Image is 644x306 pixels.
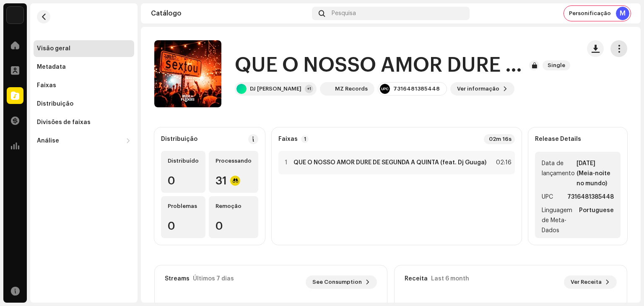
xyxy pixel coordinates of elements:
[37,137,59,144] div: Análise
[293,159,486,166] strong: QUE O NOSSO AMOR DURE DE SEGUNDA A QUINTA (feat. Dj Guuga)
[431,275,469,282] div: Last 6 month
[493,158,512,168] div: 02:16
[542,192,553,202] span: UPC
[37,119,91,126] div: Divisões de faixas
[278,136,298,143] strong: Faixas
[579,205,614,236] strong: Portuguese
[405,275,428,282] div: Receita
[34,114,134,131] re-m-nav-item: Divisões de faixas
[37,101,73,107] div: Distribuição
[161,136,197,143] div: Distribuição
[567,192,614,202] strong: 7316481385448
[168,203,199,210] div: Problemas
[165,275,190,282] div: Streams
[37,64,66,70] div: Metadata
[7,7,23,23] img: cd9a510e-9375-452c-b98b-71401b54d8f9
[34,96,134,112] re-m-nav-item: Distribuição
[151,10,309,17] div: Catálogo
[484,134,515,144] div: 02m 16s
[37,82,56,89] div: Faixas
[542,205,577,236] span: Linguagem de Meta-Dados
[34,40,134,57] re-m-nav-item: Visão geral
[335,86,368,92] div: MZ Records
[542,158,575,189] span: Data de lançamento
[216,203,252,210] div: Remoção
[457,80,499,97] span: Ver informação
[535,136,581,143] strong: Release Details
[312,274,362,290] span: See Consumption
[305,85,313,93] div: +1
[569,10,611,17] span: Personificação
[322,84,332,94] img: 8b449a6c-b36f-481e-8dfe-8b47addc816a
[34,132,134,149] re-m-nav-dropdown: Análise
[306,275,377,289] button: See Consumption
[250,86,301,92] div: DJ [PERSON_NAME]
[235,52,522,79] h1: QUE O NOSSO AMOR DURE DE SEGUNDA A QUINTA
[616,7,629,20] div: M
[37,45,70,52] div: Visão geral
[301,135,309,143] p-badge: 1
[216,158,252,164] div: Processando
[571,274,602,290] span: Ver Receita
[168,158,199,164] div: Distribuído
[193,275,234,282] div: Últimos 7 dias
[543,60,570,70] span: Single
[34,59,134,75] re-m-nav-item: Metadata
[393,86,440,92] div: 7316481385448
[564,275,617,289] button: Ver Receita
[576,158,614,189] strong: [DATE] (Meia-noite no mundo)
[332,10,356,17] span: Pesquisa
[34,77,134,94] re-m-nav-item: Faixas
[450,82,514,96] button: Ver informação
